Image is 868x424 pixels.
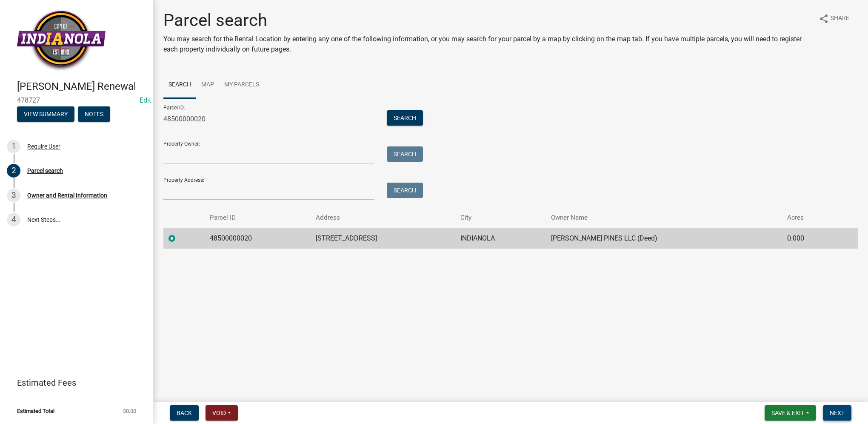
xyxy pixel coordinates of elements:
div: Owner and Rental Information [27,192,107,198]
div: 2 [7,164,20,178]
wm-modal-confirm: Summary [17,111,74,118]
td: [STREET_ADDRESS] [311,228,455,249]
span: Estimated Total [17,408,54,414]
button: Void [206,405,238,421]
a: Estimated Fees [7,374,140,391]
td: INDIANOLA [455,228,546,249]
button: Search [387,146,423,162]
button: shareShare [812,10,856,27]
wm-modal-confirm: Edit Application Number [140,96,151,104]
div: Parcel search [27,168,63,174]
div: Require User [27,143,60,149]
a: Edit [140,96,151,104]
div: 4 [7,213,20,226]
a: Map [196,72,219,99]
td: [PERSON_NAME] PINES LLC (Deed) [546,228,782,249]
th: Address [311,208,455,228]
div: 1 [7,140,20,153]
h4: [PERSON_NAME] Renewal [17,80,146,93]
th: City [455,208,546,228]
span: $0.00 [123,408,136,414]
button: Save & Exit [765,405,816,421]
i: share [819,14,829,24]
span: Save & Exit [771,410,804,416]
p: You may search for the Rental Location by entering any one of the following information, or you m... [163,34,812,54]
span: Void [212,410,226,416]
th: Acres [782,208,837,228]
th: Parcel ID [205,208,311,228]
span: 478727 [17,96,136,104]
button: Back [170,405,199,421]
button: Next [823,405,851,421]
a: My Parcels [219,72,264,99]
th: Owner Name [546,208,782,228]
span: Share [831,14,849,24]
div: 3 [7,189,20,202]
a: Search [163,72,196,99]
button: Notes [78,106,110,122]
td: 0.000 [782,228,837,249]
h1: Parcel search [163,10,812,31]
span: Next [830,410,845,416]
td: 48500000020 [205,228,311,249]
button: Search [387,110,423,126]
button: View Summary [17,106,74,122]
span: Back [177,410,192,416]
button: Search [387,183,423,198]
img: City of Indianola, Iowa [17,9,106,72]
wm-modal-confirm: Notes [78,111,110,118]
